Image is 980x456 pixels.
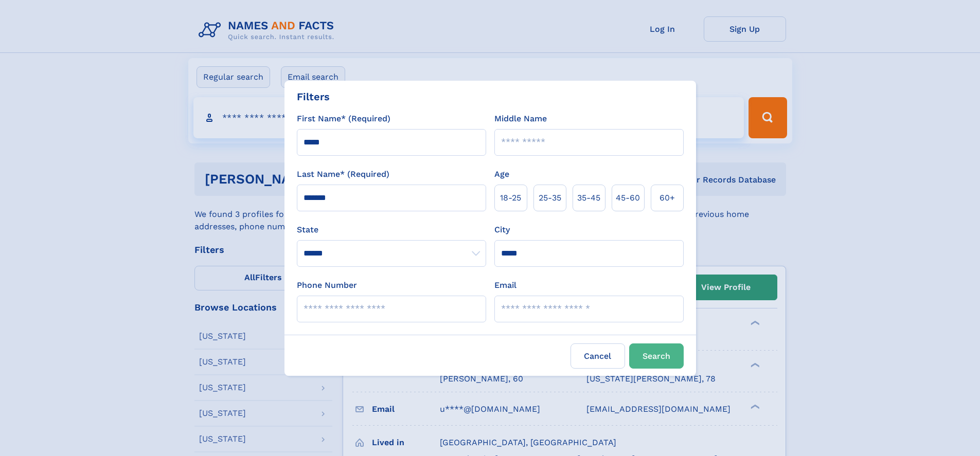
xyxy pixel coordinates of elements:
label: Email [494,279,516,291]
span: 35‑45 [577,192,600,204]
span: 25‑35 [539,192,561,204]
label: First Name* (Required) [297,113,390,125]
label: Cancel [571,343,625,369]
label: Age [494,168,509,180]
div: Filters [297,89,330,104]
label: Phone Number [297,279,357,291]
label: City [494,224,510,236]
span: 60+ [660,192,675,204]
label: State [297,224,486,236]
span: 18‑25 [500,192,521,204]
span: 45‑60 [616,192,640,204]
label: Middle Name [494,113,547,125]
button: Search [629,343,684,369]
label: Last Name* (Required) [297,168,389,180]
